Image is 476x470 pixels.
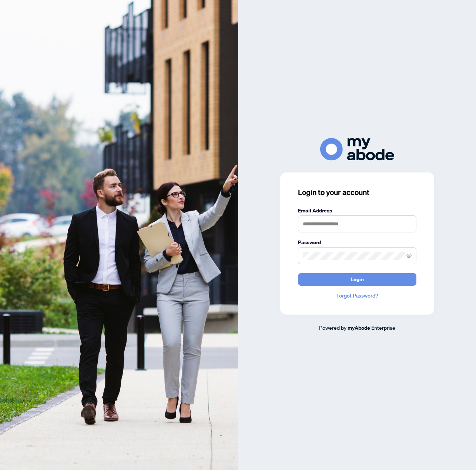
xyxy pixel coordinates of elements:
[298,187,416,198] h3: Login to your account
[298,273,416,286] button: Login
[319,324,346,331] span: Powered by
[348,324,370,332] a: myAbode
[298,238,416,246] label: Password
[371,324,395,331] span: Enterprise
[298,207,416,215] label: Email Address
[406,253,412,258] span: eye-invisible
[351,273,364,285] span: Login
[298,292,416,300] a: Forgot Password?
[320,138,394,161] img: ma-logo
